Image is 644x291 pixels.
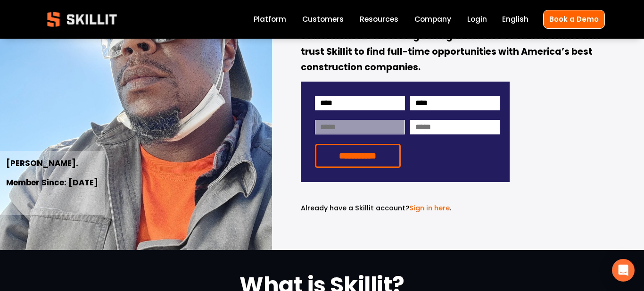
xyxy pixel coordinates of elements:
[409,203,450,213] a: Sign in here
[301,203,510,214] p: .
[502,14,528,25] span: English
[6,157,78,171] strong: [PERSON_NAME].
[254,13,286,26] a: Platform
[414,13,451,26] a: Company
[467,13,487,26] a: Login
[612,259,635,282] div: Open Intercom Messenger
[6,176,98,190] strong: Member Since: [DATE]
[543,10,605,28] a: Book a Demo
[39,5,125,33] img: Skillit
[360,14,398,25] span: Resources
[502,13,528,26] div: language picker
[360,13,398,26] a: folder dropdown
[302,13,344,26] a: Customers
[301,29,604,75] strong: Join America’s fastest-growing database of craft workers who trust Skillit to find full-time oppo...
[301,203,409,213] span: Already have a Skillit account?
